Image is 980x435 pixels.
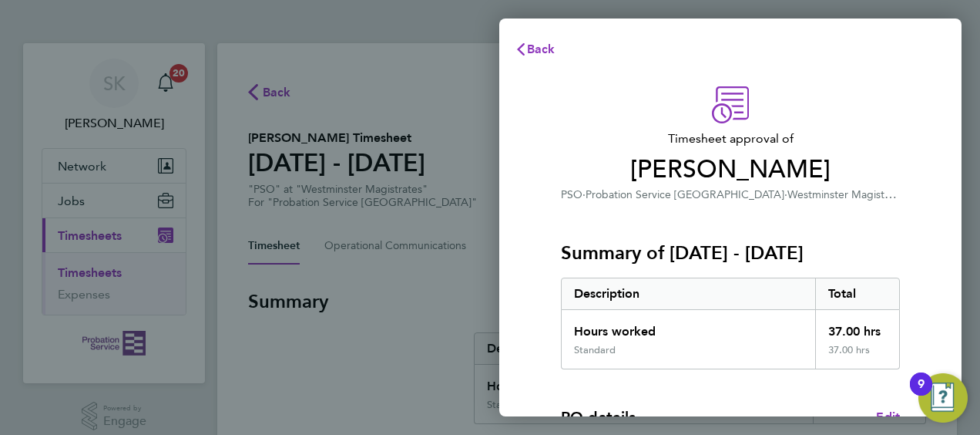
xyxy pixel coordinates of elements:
button: Open Resource Center, 9 new notifications [918,373,968,423]
span: Probation Service [GEOGRAPHIC_DATA] [586,188,784,201]
button: Back [499,34,571,65]
span: PSO [561,188,582,201]
span: Timesheet approval of [561,130,900,148]
div: Summary of 22 - 28 Sep 2025 [561,278,900,369]
span: · [784,188,787,201]
div: 9 [918,384,925,404]
span: · [582,188,586,201]
span: Back [527,42,555,56]
div: Standard [574,344,616,356]
span: Edit [876,410,900,424]
a: Edit [876,408,900,427]
span: [PERSON_NAME] [561,154,900,185]
div: 37.00 hrs [815,344,900,369]
h4: PO details [561,406,636,428]
div: Description [562,278,815,309]
span: Westminster Magistrates [787,187,908,201]
div: 37.00 hrs [815,310,900,344]
div: Total [815,278,900,309]
h3: Summary of [DATE] - [DATE] [561,241,900,265]
div: Hours worked [562,310,815,344]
